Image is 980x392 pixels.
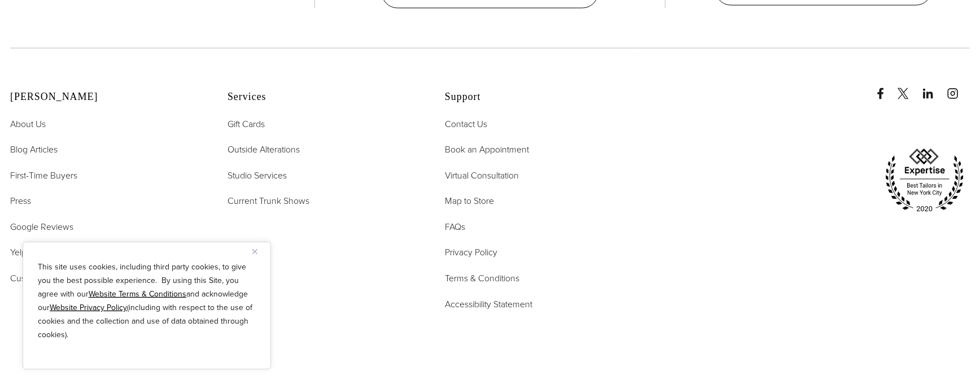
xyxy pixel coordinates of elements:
a: Book an Appointment [445,143,529,158]
a: Yelp Reviews [10,246,62,260]
span: Virtual Consultation [445,169,519,182]
a: About Us [10,117,46,132]
span: FAQs [445,221,465,234]
span: Yelp Reviews [10,246,62,259]
a: Contact Us [445,117,487,132]
a: Terms & Conditions [445,272,519,286]
a: Facebook [875,77,895,99]
a: Privacy Policy [445,246,497,260]
a: Accessibility Statement [445,298,532,312]
a: Google Reviews [10,220,73,235]
a: x/twitter [898,77,920,99]
p: This site uses cookies, including third party cookies, to give you the best possible experience. ... [38,260,256,342]
span: Contact Us [445,117,487,130]
span: About Us [10,117,46,130]
span: Map to Store [445,195,494,208]
a: Custom Suit Guide [10,272,82,286]
nav: Services Footer Nav [228,117,417,208]
a: FAQs [445,220,465,235]
span: Press [10,195,31,208]
h2: Support [445,91,634,103]
a: Blog Articles [10,143,58,158]
a: Website Terms & Conditions [89,288,186,300]
nav: Alan David Footer Nav [10,117,199,286]
button: Close [252,245,266,258]
a: linkedin [922,77,945,99]
a: First-Time Buyers [10,169,77,184]
a: Current Trunk Shows [228,194,309,209]
a: Map to Store [445,194,494,209]
span: Gift Cards [228,117,265,130]
a: Outside Alterations [228,143,300,158]
a: Gift Cards [228,117,265,132]
span: Google Reviews [10,221,73,234]
span: Privacy Policy [445,246,497,259]
span: Outside Alterations [228,143,300,156]
h2: [PERSON_NAME] [10,91,199,103]
nav: Support Footer Nav [445,117,634,312]
span: Book an Appointment [445,143,529,156]
a: instagram [947,77,970,99]
span: Terms & Conditions [445,272,519,285]
span: Accessibility Statement [445,298,532,311]
h2: Services [228,91,417,103]
img: Close [252,249,257,254]
a: Website Privacy Policy [50,302,127,313]
span: Current Trunk Shows [228,195,309,208]
a: Virtual Consultation [445,169,519,184]
img: expertise, best tailors in new york city 2020 [880,145,970,217]
span: Custom Suit Guide [10,272,82,285]
a: Press [10,194,31,209]
span: First-Time Buyers [10,169,77,182]
span: Blog Articles [10,143,58,156]
span: Studio Services [228,169,287,182]
a: Studio Services [228,169,287,184]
